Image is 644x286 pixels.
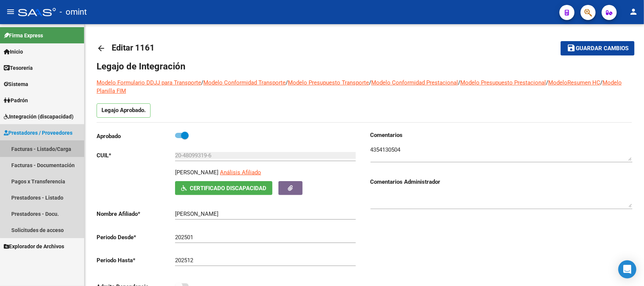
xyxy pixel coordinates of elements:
[548,79,600,86] a: ModeloResumen HC
[576,45,629,52] span: Guardar cambios
[618,260,636,278] div: Open Intercom Messenger
[112,43,155,52] span: Editar 1161
[4,129,72,137] span: Prestadores / Proveedores
[60,4,87,20] span: - omint
[4,48,23,56] span: Inicio
[97,233,175,241] p: Periodo Desde
[97,60,632,72] h1: Legajo de Integración
[370,178,632,186] h3: Comentarios Administrador
[288,79,369,86] a: Modelo Presupuesto Transporte
[370,131,632,139] h3: Comentarios
[460,79,546,86] a: Modelo Presupuesto Prestacional
[4,80,28,88] span: Sistema
[97,79,201,86] a: Modelo Formulario DDJJ para Transporte
[175,168,218,177] p: [PERSON_NAME]
[371,79,458,86] a: Modelo Conformidad Prestacional
[190,185,266,192] span: Certificado Discapacidad
[629,7,638,16] mat-icon: person
[4,242,64,251] span: Explorador de Archivos
[567,43,576,52] mat-icon: save
[220,169,261,176] span: Análisis Afiliado
[4,96,28,105] span: Padrón
[175,181,272,195] button: Certificado Discapacidad
[97,210,175,218] p: Nombre Afiliado
[97,103,151,118] p: Legajo Aprobado.
[97,132,175,140] p: Aprobado
[4,64,33,72] span: Tesorería
[97,151,175,160] p: CUIL
[6,7,15,16] mat-icon: menu
[4,31,43,40] span: Firma Express
[561,41,635,55] button: Guardar cambios
[203,79,286,86] a: Modelo Conformidad Transporte
[97,256,175,264] p: Periodo Hasta
[97,44,106,53] mat-icon: arrow_back
[4,112,74,121] span: Integración (discapacidad)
